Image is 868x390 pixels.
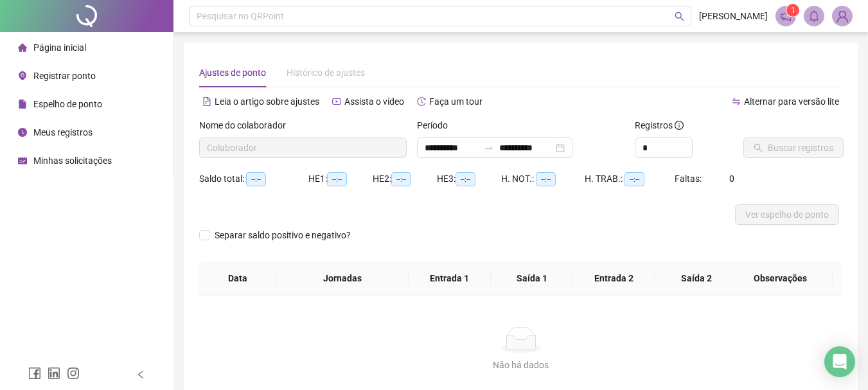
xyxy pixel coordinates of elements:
span: Meus registros [33,127,93,137]
th: Jornadas [276,261,408,296]
button: Ver espelho de ponto [735,204,839,225]
span: Alternar para versão lite [744,96,839,107]
span: search [675,12,684,21]
div: Saldo total: [199,172,308,186]
span: --:-- [327,172,347,186]
span: youtube [332,97,341,106]
span: [PERSON_NAME] [699,9,768,23]
span: facebook [28,367,41,380]
span: file-text [202,97,211,106]
span: clock-circle [18,128,27,137]
th: Entrada 2 [573,261,655,296]
span: Observações [738,271,822,285]
span: Espelho de ponto [33,99,102,109]
span: notification [780,10,792,22]
span: Página inicial [33,42,86,53]
span: schedule [18,156,27,165]
div: Open Intercom Messenger [824,346,855,377]
div: H. NOT.: [501,172,585,186]
div: H. TRAB.: [585,172,675,186]
th: Saída 2 [655,261,738,296]
span: 0 [729,173,734,184]
label: Período [417,118,456,132]
span: left [136,370,145,379]
span: Faltas: [675,173,704,184]
span: --:-- [391,172,411,186]
span: 1 [791,6,795,15]
span: Histórico de ajustes [287,67,365,78]
th: Entrada 1 [409,261,491,296]
th: Saída 1 [491,261,573,296]
div: HE 2: [373,172,437,186]
span: environment [18,71,27,80]
img: 84418 [833,6,852,26]
span: instagram [67,367,80,380]
span: --:-- [624,172,644,186]
span: Assista o vídeo [344,96,404,107]
span: Minhas solicitações [33,155,112,166]
button: Buscar registros [743,137,844,158]
div: Não há dados [215,358,827,372]
span: --:-- [246,172,266,186]
span: bell [808,10,820,22]
span: swap [732,97,741,106]
span: history [417,97,426,106]
span: Leia o artigo sobre ajustes [215,96,319,107]
span: Registrar ponto [33,71,96,81]
div: HE 3: [437,172,501,186]
span: Faça um tour [429,96,483,107]
span: Separar saldo positivo e negativo? [209,228,356,242]
span: Ajustes de ponto [199,67,266,78]
th: Data [199,261,276,296]
span: --:-- [456,172,475,186]
span: linkedin [48,367,60,380]
label: Nome do colaborador [199,118,294,132]
span: swap-right [484,143,494,153]
span: info-circle [675,121,684,130]
div: HE 1: [308,172,373,186]
span: Registros [635,118,684,132]
span: home [18,43,27,52]
sup: 1 [786,4,799,17]
th: Observações [728,261,833,296]
span: to [484,143,494,153]
span: file [18,100,27,109]
span: --:-- [536,172,556,186]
